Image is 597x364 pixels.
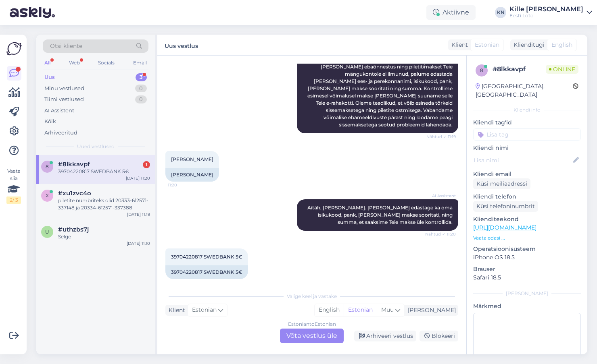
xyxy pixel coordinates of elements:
div: AI Assistent [44,107,74,115]
span: Estonian [475,41,499,49]
span: English [551,41,572,49]
div: 3 [136,73,147,81]
div: Aktiivne [426,5,476,20]
span: 11:20 [168,279,198,285]
div: Tiimi vestlused [44,95,84,103]
span: [PERSON_NAME] [171,156,213,162]
p: Klienditeekond [473,215,581,223]
span: Muu [381,306,394,313]
span: Uued vestlused [77,143,115,150]
div: 0 [135,85,147,93]
div: Web [67,58,81,68]
div: 1 [143,161,150,168]
div: [PERSON_NAME] [165,168,219,182]
span: 11:20 [168,182,198,188]
div: Blokeeri [420,331,458,341]
span: Otsi kliente [50,42,82,50]
p: Kliendi nimi [473,144,581,152]
div: All [43,58,52,68]
a: [URL][DOMAIN_NAME] [473,224,536,231]
p: Safari 18.5 [473,273,581,282]
div: Valige keel ja vastake [165,293,458,300]
div: [GEOGRAPHIC_DATA], [GEOGRAPHIC_DATA] [476,82,573,99]
span: Estonian [192,306,217,314]
div: [PERSON_NAME] [405,306,456,314]
div: 2 / 3 [6,196,21,204]
div: English [315,304,344,316]
span: 8 [480,67,483,73]
span: Tere! [PERSON_NAME] ebaõnnestus ning piletit/makset Teie mängukontole ei ilmunud, palume edastada... [307,49,454,128]
span: #xu1zvc4o [58,190,91,197]
div: 0 [135,95,147,103]
input: Lisa nimi [474,156,572,165]
label: Uus vestlus [165,39,198,50]
div: Minu vestlused [44,85,84,93]
span: Nähtud ✓ 11:19 [426,134,456,140]
div: Socials [96,58,116,68]
div: Kõik [44,118,56,126]
div: 39704220817 SWEDBANK 5€ [165,265,248,279]
div: [DATE] 11:10 [127,240,150,246]
span: Aitäh, [PERSON_NAME]. [PERSON_NAME] edastage ka oma isikukood, pank, [PERSON_NAME] makse sooritat... [307,205,454,225]
div: Kille [PERSON_NAME] [509,6,583,12]
a: Kille [PERSON_NAME]Eesti Loto [509,6,592,19]
span: x [46,192,49,199]
p: Kliendi tag'id [473,118,581,127]
div: Küsi telefoninumbrit [473,201,538,212]
span: #uthzbs7j [58,226,89,233]
div: Klient [448,41,468,49]
div: Klienditugi [510,41,545,49]
p: Operatsioonisüsteem [473,245,581,253]
div: [DATE] 11:19 [127,211,150,217]
p: Kliendi telefon [473,192,581,201]
div: [DATE] 11:20 [126,175,150,181]
div: Eesti Loto [509,12,583,19]
div: Küsi meiliaadressi [473,178,530,189]
div: Selge [58,233,150,240]
div: # 8lkkavpf [493,64,546,74]
span: #8lkkavpf [58,161,90,168]
span: 39704220817 SWEDBANK 5€ [171,254,242,260]
p: Märkmed [473,302,581,310]
div: Kliendi info [473,106,581,114]
p: Kliendi email [473,170,581,178]
p: Brauser [473,265,581,273]
span: u [45,229,49,235]
div: Võta vestlus üle [280,329,344,343]
span: Online [546,65,578,74]
p: iPhone OS 18.5 [473,253,581,262]
div: Arhiveeritud [44,129,77,137]
input: Lisa tag [473,128,581,141]
div: KN [495,7,506,18]
div: Uus [44,73,55,81]
div: Arhiveeri vestlus [354,331,416,341]
div: 39704220817 SWEDBANK 5€ [58,168,150,175]
div: Email [132,58,148,68]
img: Askly Logo [6,41,22,56]
div: Estonian to Estonian [288,321,336,328]
span: AI Assistent [426,193,456,199]
p: Vaata edasi ... [473,234,581,242]
div: Estonian [344,304,377,316]
span: Nähtud ✓ 11:20 [425,231,456,237]
div: Klient [165,306,185,314]
div: Vaata siia [6,168,21,204]
div: piletite numbriteks olid 20333-612571-337148 ja 20334-612571-337388 [58,197,150,211]
span: 8 [46,163,49,170]
div: [PERSON_NAME] [473,290,581,297]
